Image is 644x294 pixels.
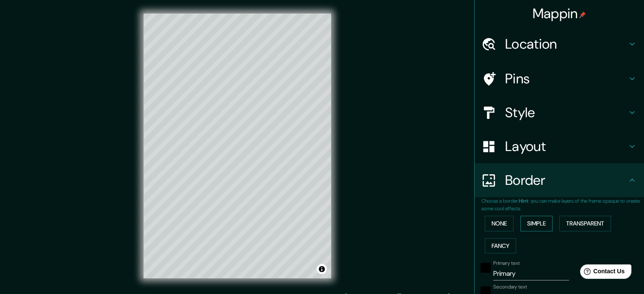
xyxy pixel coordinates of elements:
h4: Border [505,172,627,189]
button: Fancy [485,238,516,254]
img: pin-icon.png [579,11,586,18]
div: Layout [475,129,644,163]
div: Pins [475,62,644,96]
h4: Style [505,104,627,121]
button: black [481,263,491,273]
h4: Mappin [533,5,586,22]
h4: Layout [505,138,627,155]
label: Secondary text [493,283,527,291]
div: Style [475,96,644,129]
div: Border [475,163,644,197]
iframe: Help widget launcher [569,261,635,285]
h4: Pins [505,70,627,87]
label: Primary text [493,260,520,267]
b: Hint [519,198,528,204]
div: Location [475,27,644,61]
button: None [485,216,514,231]
h4: Location [505,36,627,52]
button: Transparent [559,216,611,231]
button: Simple [520,216,553,231]
p: Choose a border. : you can make layers of the frame opaque to create some cool effects. [481,197,644,212]
button: Toggle attribution [317,264,327,274]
